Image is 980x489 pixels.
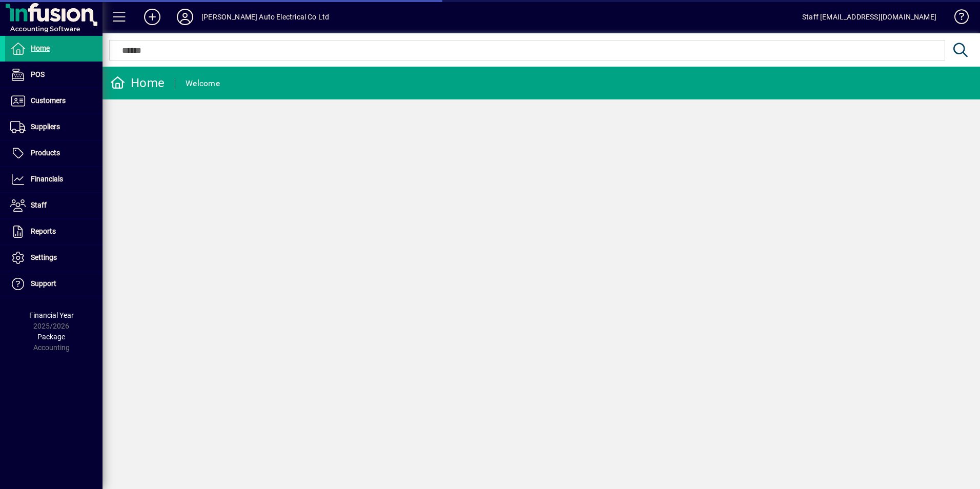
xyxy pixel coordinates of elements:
[5,245,103,271] a: Settings
[201,9,329,25] div: [PERSON_NAME] Auto Electrical Co Ltd
[5,88,103,114] a: Customers
[37,333,65,341] span: Package
[5,193,103,218] a: Staff
[5,62,103,88] a: POS
[29,311,74,319] span: Financial Year
[5,271,103,297] a: Support
[31,44,50,52] span: Home
[186,75,220,92] div: Welcome
[31,70,45,78] span: POS
[31,201,47,209] span: Staff
[31,149,60,157] span: Products
[5,167,103,192] a: Financials
[31,279,56,288] span: Support
[5,114,103,140] a: Suppliers
[136,8,169,26] button: Add
[31,175,63,183] span: Financials
[5,219,103,244] a: Reports
[169,8,201,26] button: Profile
[5,140,103,166] a: Products
[947,2,967,35] a: Knowledge Base
[31,253,57,261] span: Settings
[31,227,56,235] span: Reports
[31,123,60,131] span: Suppliers
[110,75,165,91] div: Home
[31,96,66,105] span: Customers
[802,9,936,25] div: Staff [EMAIL_ADDRESS][DOMAIN_NAME]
